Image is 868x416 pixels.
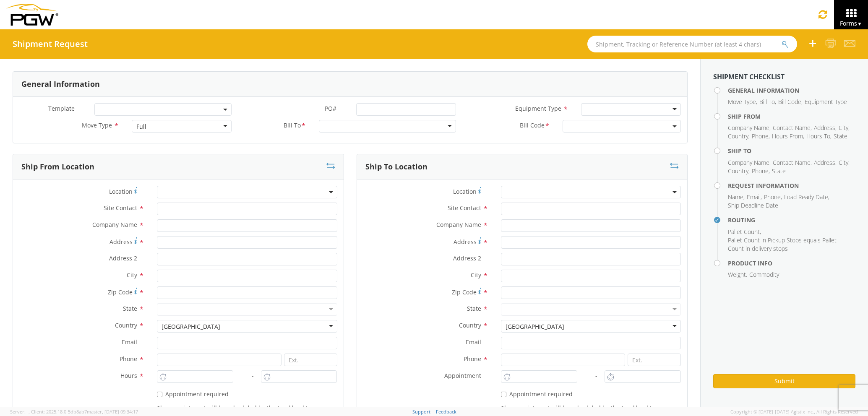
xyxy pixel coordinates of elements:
[728,124,771,132] li: ,
[713,72,785,81] strong: Shipment Checklist
[123,304,137,312] span: State
[839,159,848,166] span: City
[840,19,862,27] span: Forms
[728,260,855,266] h4: Product Info
[157,389,230,398] label: Appointment required
[728,159,771,167] li: ,
[13,39,88,49] h4: Shipment Request
[29,408,30,415] span: ,
[109,254,137,262] span: Address 2
[162,322,220,331] div: [GEOGRAPHIC_DATA]
[778,98,801,106] span: Bill Code
[773,159,811,166] span: Contact Name
[104,204,137,212] span: Site Contact
[730,408,858,415] span: Copyright © [DATE]-[DATE] Agistix Inc., All Rights Reserved
[464,355,481,363] span: Phone
[728,228,761,236] li: ,
[773,124,811,132] span: Contact Name
[772,167,786,175] span: State
[122,338,137,346] span: Email
[728,236,837,252] span: Pallet Count in Pickup Stops equals Pallet Count in delivery stops
[31,408,138,415] span: Client: 2025.18.0-5db8ab7
[127,271,137,279] span: City
[459,321,481,329] span: Country
[454,238,477,246] span: Address
[506,322,564,331] div: [GEOGRAPHIC_DATA]
[747,193,762,201] li: ,
[628,354,681,366] input: Ext.
[806,132,832,140] li: ,
[21,80,100,88] h3: General Information
[834,132,847,140] span: State
[136,122,146,131] div: Full
[752,167,769,175] span: Phone
[728,193,743,201] span: Name
[749,270,779,278] span: Commodity
[157,404,320,412] span: The appointment will be scheduled by the truckload team
[772,132,803,140] span: Hours From
[448,204,481,212] span: Site Contact
[839,124,848,132] span: City
[728,124,769,132] span: Company Name
[857,20,862,27] span: ▼
[467,304,481,312] span: State
[713,374,855,388] button: Submit
[764,193,781,201] span: Phone
[82,121,112,129] span: Move Type
[806,132,830,140] span: Hours To
[752,132,769,140] span: Phone
[747,193,761,201] span: Email
[587,36,797,52] input: Shipment, Tracking or Reference Number (at least 4 chars)
[728,182,855,189] h4: Request Information
[515,104,561,112] span: Equipment Type
[365,163,427,171] h3: Ship To Location
[728,113,855,120] h4: Ship From
[728,132,750,140] li: ,
[752,132,770,140] li: ,
[814,124,835,132] span: Address
[728,148,855,154] h4: Ship To
[728,193,745,201] li: ,
[412,408,430,415] a: Support
[325,104,336,112] span: PO#
[471,271,481,279] span: City
[444,372,481,380] span: Appointment
[252,372,254,380] span: -
[814,159,837,167] li: ,
[501,392,506,397] input: Appointment required
[115,321,137,329] span: Country
[120,372,137,380] span: Hours
[284,121,301,131] span: Bill To
[6,4,58,26] img: pgw-form-logo-1aaa8060b1cc70fad034.png
[728,132,748,140] span: Country
[728,270,747,279] li: ,
[839,159,850,167] li: ,
[773,124,812,132] li: ,
[501,389,574,398] label: Appointment required
[784,193,829,201] li: ,
[21,163,94,171] h3: Ship From Location
[728,217,855,223] h4: Routing
[778,98,803,106] li: ,
[436,408,456,415] a: Feedback
[108,288,133,296] span: Zip Code
[759,98,776,106] li: ,
[728,201,778,209] span: Ship Deadline Date
[764,193,782,201] li: ,
[87,408,138,415] span: master, [DATE] 09:34:17
[436,221,481,229] span: Company Name
[728,270,746,278] span: Weight
[805,98,847,106] span: Equipment Type
[520,121,545,131] span: Bill Code
[814,159,835,166] span: Address
[728,98,756,106] span: Move Type
[466,338,481,346] span: Email
[728,87,855,94] h4: General Information
[10,408,30,415] span: Server: -
[772,132,804,140] li: ,
[759,98,775,106] span: Bill To
[284,354,337,366] input: Ext.
[752,167,770,175] li: ,
[92,221,137,229] span: Company Name
[157,392,162,397] input: Appointment required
